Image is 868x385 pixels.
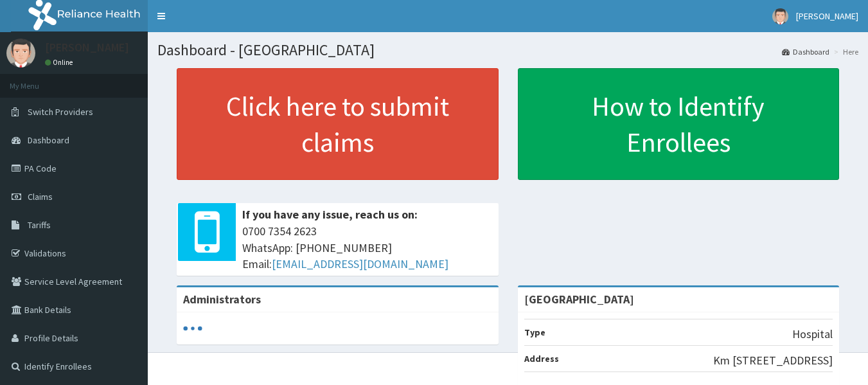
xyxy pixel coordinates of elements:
a: Click here to submit claims [177,68,499,180]
h1: Dashboard - [GEOGRAPHIC_DATA] [157,42,858,58]
a: Dashboard [782,46,829,57]
svg: audio-loading [183,319,202,338]
p: Km [STREET_ADDRESS] [713,352,833,369]
span: Dashboard [28,134,69,146]
b: Administrators [183,292,261,307]
a: [EMAIL_ADDRESS][DOMAIN_NAME] [272,256,448,271]
b: Address [524,353,559,364]
li: Here [831,46,858,57]
span: Claims [28,191,53,202]
strong: [GEOGRAPHIC_DATA] [524,292,634,307]
p: [PERSON_NAME] [45,42,129,53]
span: Tariffs [28,219,51,231]
a: How to Identify Enrollees [518,68,840,180]
b: If you have any issue, reach us on: [242,207,418,222]
span: 0700 7354 2623 WhatsApp: [PHONE_NUMBER] Email: [242,223,492,273]
p: Hospital [792,326,833,343]
img: User Image [6,39,35,67]
span: [PERSON_NAME] [796,10,858,22]
a: Online [45,58,76,67]
span: Switch Providers [28,106,93,118]
b: Type [524,327,545,338]
img: User Image [772,8,788,24]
